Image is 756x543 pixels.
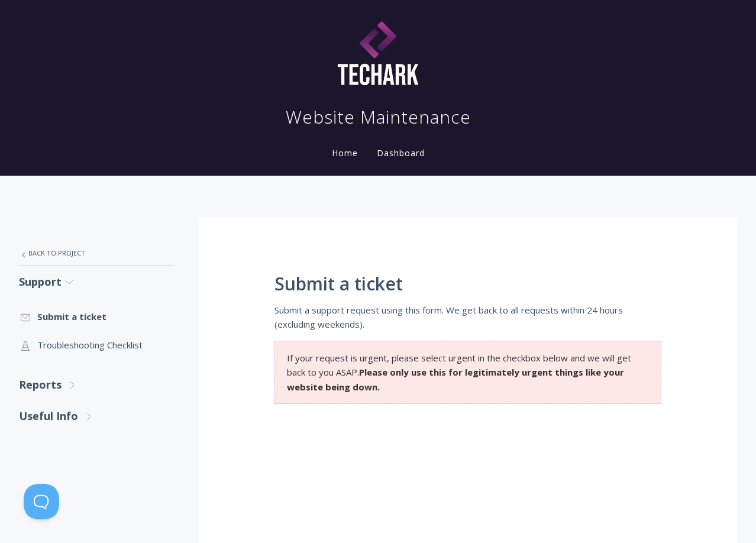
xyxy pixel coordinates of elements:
[19,369,175,400] a: Reports
[329,147,360,159] a: Home
[19,400,175,432] a: Useful Info
[19,302,175,331] a: Submit a ticket
[24,484,59,519] iframe: Toggle Customer Support
[274,303,662,332] p: Submit a support request using this form. We get back to all requests within 24 hours (excluding ...
[374,147,427,159] a: Dashboard
[19,331,175,359] a: Troubleshooting Checklist
[19,266,175,298] a: Support
[287,366,624,392] strong: Please only use this for legitimately urgent things like your website being down.
[274,341,662,404] section: If your request is urgent, please select urgent in the checkbox below and we will get back to you...
[19,241,175,266] a: Back to Project
[274,274,662,294] h1: Submit a ticket
[286,105,471,129] h1: Website Maintenance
